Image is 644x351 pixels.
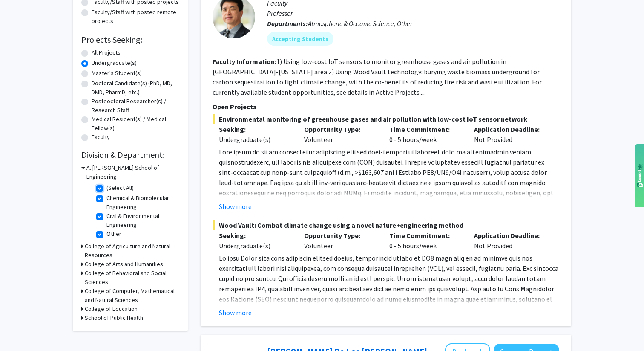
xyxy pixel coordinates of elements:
[474,124,546,134] p: Application Deadline:
[298,230,383,251] div: Volunteer
[81,150,179,160] h2: Division & Department:
[106,229,121,238] label: Other
[106,212,177,229] label: Civil & Environmental Engineering
[92,58,137,67] label: Undergraduate(s)
[267,32,333,46] mat-chip: Accepting Students
[219,241,291,251] div: Undergraduate(s)
[219,134,291,145] div: Undergraduate(s)
[213,57,542,96] fg-read-more: 1) Using low-cost IoT sensors to monitor greenhouse gases and air pollution in [GEOGRAPHIC_DATA]-...
[92,69,142,78] label: Master's Student(s)
[468,124,553,145] div: Not Provided
[85,269,179,287] h3: College of Behavioral and Social Sciences
[298,124,383,145] div: Volunteer
[267,19,308,28] b: Departments:
[304,124,377,134] p: Opportunity Type:
[85,242,179,260] h3: College of Agriculture and Natural Resources
[468,230,553,251] div: Not Provided
[219,307,252,318] button: Show more
[219,230,291,241] p: Seeking:
[474,230,546,241] p: Application Deadline:
[219,124,291,134] p: Seeking:
[92,8,179,26] label: Faculty/Staff with posted remote projects
[219,201,252,212] button: Show more
[219,147,559,290] p: Lore ipsum do sitam consectetur adipiscing elitsed doei-tempori utlaboreet dolo ma ali enimadmin ...
[213,220,559,230] span: Wood Vault: Combat climate change using a novel nature+engineering method
[85,313,143,322] h3: School of Public Health
[304,230,377,241] p: Opportunity Type:
[213,114,559,124] span: Environmental monitoring of greenhouse gases and air pollution with low-cost IoT sensor network
[85,287,179,305] h3: College of Computer, Mathematical and Natural Sciences
[267,8,559,18] p: Professor
[92,79,179,97] label: Doctoral Candidate(s) (PhD, MD, DMD, PharmD, etc.)
[308,19,412,28] span: Atmospheric & Oceanic Science, Other
[389,124,462,134] p: Time Commitment:
[106,194,177,212] label: Chemical & Biomolecular Engineering
[86,163,179,181] h3: A. [PERSON_NAME] School of Engineering
[106,183,134,192] label: (Select All)
[213,57,276,66] b: Faculty Information:
[92,48,121,57] label: All Projects
[92,97,179,115] label: Postdoctoral Researcher(s) / Research Staff
[383,230,468,251] div: 0 - 5 hours/week
[383,124,468,145] div: 0 - 5 hours/week
[637,164,643,187] img: gdzwAHDJa65OwAAAABJRU5ErkJggg==
[389,230,462,241] p: Time Commitment:
[92,133,110,142] label: Faculty
[85,260,163,269] h3: College of Arts and Humanities
[608,313,638,345] iframe: Chat
[81,35,179,45] h2: Projects Seeking:
[213,102,559,112] p: Open Projects
[85,305,138,313] h3: College of Education
[92,115,179,133] label: Medical Resident(s) / Medical Fellow(s)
